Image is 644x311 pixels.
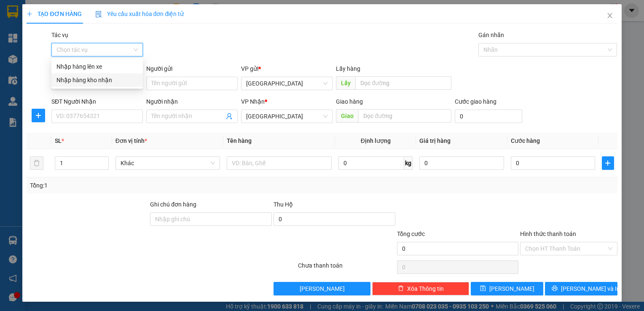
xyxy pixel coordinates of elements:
[146,97,238,106] div: Người nhận
[407,284,444,293] span: Xóa Thông tin
[598,4,622,28] button: Close
[51,97,143,106] div: SĐT Người Nhận
[56,62,138,71] div: Nhập hàng lên xe
[150,212,272,226] input: Ghi chú đơn hàng
[336,76,355,90] span: Lấy
[455,110,523,123] input: Cước giao hàng
[241,98,265,105] span: VP Nhận
[226,113,233,120] span: user-add
[51,73,143,87] div: Nhập hàng kho nhận
[246,110,327,123] span: Đà Nẵng
[419,156,504,170] input: 0
[455,98,496,105] label: Cước giao hàng
[32,109,45,122] button: plus
[241,64,333,73] div: VP gửi
[552,285,558,292] span: printer
[398,285,404,292] span: delete
[246,77,327,90] span: Bình Định
[30,156,43,170] button: delete
[355,76,451,90] input: Dọc đường
[606,12,613,19] span: close
[471,282,543,295] button: save[PERSON_NAME]
[545,282,617,295] button: printer[PERSON_NAME] và In
[150,201,196,208] label: Ghi chú đơn hàng
[56,75,138,85] div: Nhập hàng kho nhận
[602,156,614,170] button: plus
[336,109,358,123] span: Giao
[336,98,363,105] span: Giao hàng
[404,156,413,170] span: kg
[27,11,32,17] span: plus
[520,231,576,237] label: Hình thức thanh toán
[51,60,143,73] div: Nhập hàng lên xe
[274,282,370,295] button: [PERSON_NAME]
[121,157,215,169] span: Khác
[27,11,81,17] span: TẠO ĐƠN HÀNG
[602,160,613,166] span: plus
[372,282,469,295] button: deleteXóa Thông tin
[397,231,425,237] span: Tổng cước
[55,137,62,144] span: SL
[511,137,540,144] span: Cước hàng
[227,156,332,170] input: VD: Bàn, Ghế
[561,284,620,293] span: [PERSON_NAME] và In
[480,285,486,292] span: save
[30,181,249,190] div: Tổng: 1
[95,11,184,17] span: Yêu cầu xuất hóa đơn điện tử
[297,261,396,276] div: Chưa thanh toán
[146,64,238,73] div: Người gửi
[489,284,534,293] span: [PERSON_NAME]
[115,137,147,144] span: Đơn vị tính
[300,284,345,293] span: [PERSON_NAME]
[336,65,360,72] span: Lấy hàng
[227,137,252,144] span: Tên hàng
[361,137,391,144] span: Định lượng
[95,11,102,18] img: icon
[274,201,293,208] span: Thu Hộ
[358,109,451,123] input: Dọc đường
[32,112,45,119] span: plus
[478,32,504,38] label: Gán nhãn
[419,137,451,144] span: Giá trị hàng
[51,32,68,38] label: Tác vụ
